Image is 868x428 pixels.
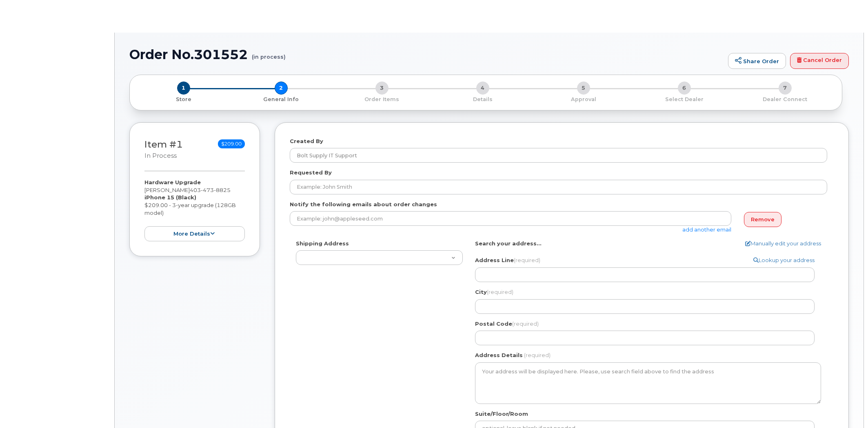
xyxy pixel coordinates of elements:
[475,256,540,264] label: Address Line
[129,47,724,62] h1: Order No.301552
[475,351,523,359] label: Address Details
[753,256,815,264] a: Lookup your address
[290,201,437,208] label: Notify the following emails about order changes
[144,152,177,159] small: in process
[218,139,245,148] span: $209.00
[144,179,201,185] strong: Hardware Upgrade
[475,288,513,296] label: City
[682,226,731,233] a: add another email
[144,194,196,201] strong: iPhone 15 (Black)
[475,410,528,418] label: Suite/Floor/Room
[214,187,231,193] span: 8825
[144,179,245,241] div: [PERSON_NAME] $209.00 - 3-year upgrade (128GB model)
[144,226,245,241] button: more details
[524,352,551,358] span: (required)
[252,47,286,60] small: (in process)
[745,240,821,247] a: Manually edit your address
[290,180,827,194] input: Example: John Smith
[136,95,231,103] a: 1 Store
[201,187,214,193] span: 473
[290,211,731,226] input: Example: john@appleseed.com
[475,320,539,328] label: Postal Code
[790,53,849,69] a: Cancel Order
[487,289,513,295] span: (required)
[190,187,231,193] span: 403
[514,257,540,263] span: (required)
[744,212,781,227] a: Remove
[728,53,786,69] a: Share Order
[512,320,539,327] span: (required)
[177,82,190,95] span: 1
[290,137,323,145] label: Created By
[475,240,542,247] label: Search your address...
[144,139,183,160] h3: Item #1
[290,169,332,176] label: Requested By
[296,240,349,247] label: Shipping Address
[140,96,227,103] p: Store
